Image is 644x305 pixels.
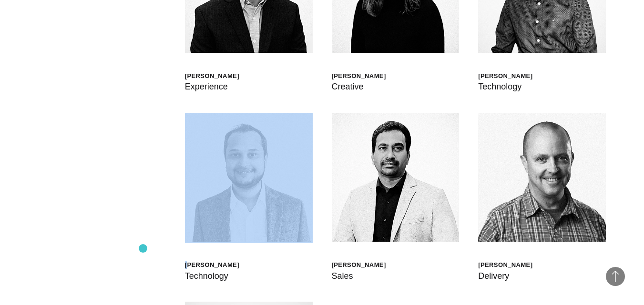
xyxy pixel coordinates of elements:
[332,72,386,80] div: [PERSON_NAME]
[332,80,386,93] div: Creative
[478,72,532,80] div: [PERSON_NAME]
[478,113,606,242] img: Brian McGuinty
[332,261,386,269] div: [PERSON_NAME]
[185,72,239,80] div: [PERSON_NAME]
[332,269,386,283] div: Sales
[606,267,625,286] button: Back to Top
[478,261,532,269] div: [PERSON_NAME]
[185,269,239,283] div: Technology
[478,269,532,283] div: Delivery
[478,80,532,93] div: Technology
[185,80,239,93] div: Experience
[332,113,460,242] img: Karthigesh Muthukumar
[185,261,239,269] div: [PERSON_NAME]
[185,113,313,242] img: Swapnil Desai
